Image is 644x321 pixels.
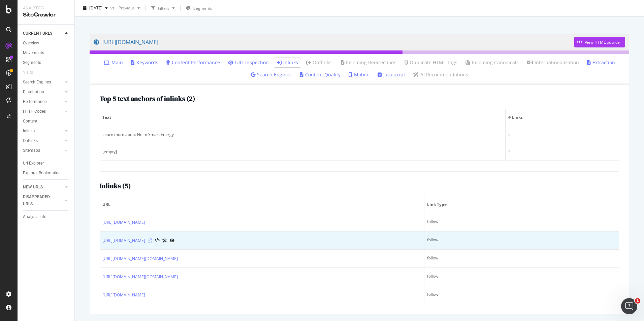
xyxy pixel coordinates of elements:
[349,71,369,78] a: Mobile
[424,268,619,286] td: follow
[300,71,341,78] a: Content Quality
[102,114,501,120] span: Text
[23,49,70,57] a: Movements
[508,114,615,120] span: # Links
[23,88,44,96] div: Distribution
[170,237,174,244] a: URL Inspection
[23,79,51,86] div: Search Engines
[23,118,70,125] a: Content
[148,239,152,243] a: Visit Online Page
[23,184,43,191] div: NEW URLS
[162,237,167,244] a: AI Url Details
[23,193,63,208] a: DISAPPEARED URLS
[104,59,123,66] a: Main
[23,118,37,125] div: Content
[424,213,619,231] td: follow
[424,250,619,268] td: follow
[23,193,57,208] div: DISAPPEARED URLS
[465,59,519,66] a: Incoming Canonicals
[23,40,70,47] a: Overview
[102,149,503,155] div: [empty]
[102,202,420,208] span: URL
[23,213,46,220] div: Analysis Info
[427,202,615,208] span: Link Type
[23,98,46,105] div: Performance
[23,49,44,57] div: Movements
[94,34,574,50] a: [URL][DOMAIN_NAME]
[100,95,195,102] h2: Top 5 text anchors of inlinks ( 2 )
[424,286,619,304] td: follow
[23,11,69,19] div: SiteCrawler
[424,231,619,250] td: follow
[102,292,145,298] a: [URL][DOMAIN_NAME]
[23,160,44,167] div: Url Explorer
[340,59,396,66] a: Incoming Redirections
[277,59,298,66] a: Inlinks
[23,213,70,220] a: Analysis Info
[23,79,63,86] a: Search Engines
[100,182,131,189] h2: Inlinks ( 5 )
[110,5,116,11] span: vs
[23,128,63,135] a: Inlinks
[23,5,69,11] div: Analytics
[23,147,40,154] div: Sitemaps
[102,219,145,226] a: [URL][DOMAIN_NAME]
[166,59,220,66] a: Content Performance
[193,5,212,11] span: Segments
[23,108,46,115] div: HTTP Codes
[23,30,63,37] a: CURRENT URLS
[23,30,52,37] div: CURRENT URLS
[158,5,169,11] div: Filters
[102,255,178,262] a: [URL][DOMAIN_NAME][DOMAIN_NAME]
[228,59,269,66] a: URL Inspection
[23,184,63,191] a: NEW URLS
[102,274,178,280] a: [URL][DOMAIN_NAME][DOMAIN_NAME]
[527,59,579,66] a: Internationalization
[413,71,468,78] a: AI Recommendations
[155,238,160,243] button: View HTML Source
[378,71,405,78] a: Javascript
[102,132,503,138] div: Learn more about Helm Smart Energy
[131,59,158,66] a: Keywords
[23,69,40,76] a: Visits
[251,71,292,78] a: Search Engines
[183,3,215,13] button: Segments
[23,88,63,96] a: Distribution
[635,298,640,304] span: 1
[405,59,457,66] a: Duplicate HTML Tags
[23,160,70,167] a: Url Explorer
[149,3,178,13] button: Filters
[23,108,63,115] a: HTTP Codes
[508,149,616,155] div: 5
[508,132,616,138] div: 5
[574,37,625,47] button: View HTML Source
[585,39,620,45] div: View HTML Source
[23,69,33,76] div: Visits
[89,5,102,11] span: 2025 Sep. 9th
[102,237,145,244] a: [URL][DOMAIN_NAME]
[23,59,70,66] a: Segments
[23,170,59,177] div: Explorer Bookmarks
[306,59,331,66] a: Outlinks
[23,137,38,144] div: Outlinks
[587,59,615,66] a: Extraction
[23,59,41,66] div: Segments
[116,5,135,11] span: Previous
[116,3,143,13] button: Previous
[23,128,35,135] div: Inlinks
[621,298,637,314] iframe: Intercom live chat
[23,170,70,177] a: Explorer Bookmarks
[80,3,110,13] button: [DATE]
[23,137,63,144] a: Outlinks
[23,98,63,105] a: Performance
[23,147,63,154] a: Sitemaps
[23,40,39,47] div: Overview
